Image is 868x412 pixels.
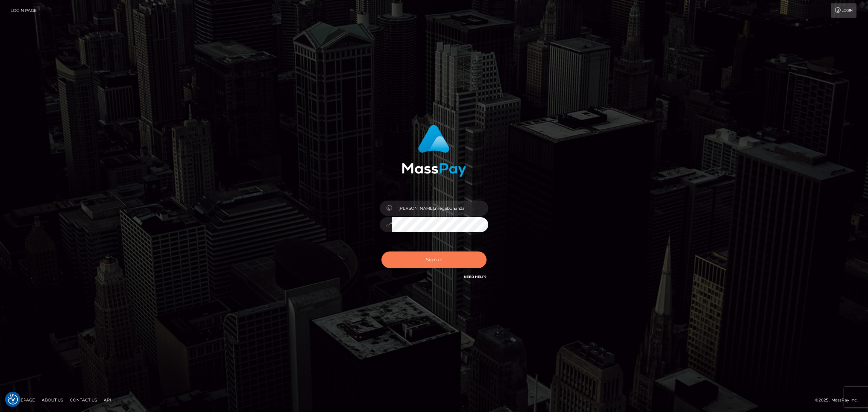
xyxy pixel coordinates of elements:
[7,395,38,405] a: Homepage
[381,251,487,268] button: Sign in
[11,3,37,18] a: Login Page
[8,394,18,405] button: Consent Preferences
[8,394,18,405] img: Revisit consent button
[392,201,488,216] input: Username...
[67,395,100,405] a: Contact Us
[402,125,466,177] img: MassPay Login
[39,395,66,405] a: About Us
[464,275,487,279] a: Need Help?
[815,396,863,404] div: © 2025 , MassPay Inc.
[101,395,114,405] a: API
[831,3,856,18] a: Login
